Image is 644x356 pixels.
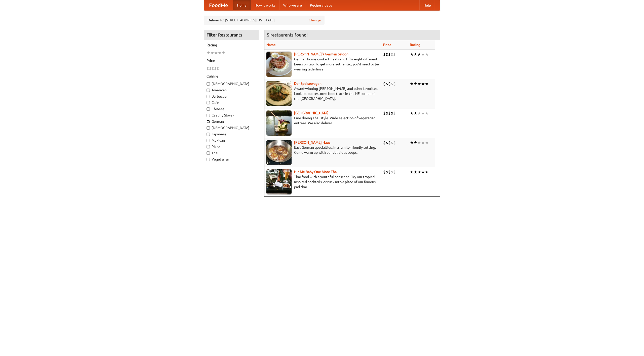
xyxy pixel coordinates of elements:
li: $ [393,110,396,116]
a: Who we are [279,0,306,10]
li: $ [383,169,386,175]
b: Der Speisewagen [294,82,321,86]
li: $ [393,52,396,57]
li: $ [393,169,396,175]
li: ★ [410,169,414,175]
li: ★ [414,52,417,57]
li: ★ [414,110,417,116]
label: [DEMOGRAPHIC_DATA] [207,81,256,86]
li: ★ [417,169,421,175]
li: ★ [210,50,214,56]
label: [DEMOGRAPHIC_DATA] [207,125,256,130]
label: Thai [207,150,256,155]
input: Czech / Slovak [207,114,210,117]
li: $ [212,66,214,71]
li: ★ [425,110,429,116]
p: German home-cooked meals and fifty-eight different beers on tap. To get more authentic, you'd nee... [266,57,379,72]
a: Name [266,43,276,47]
li: $ [217,66,219,71]
li: $ [391,169,393,175]
li: $ [388,110,391,116]
a: Recipe videos [306,0,336,10]
label: Czech / Slovak [207,113,256,118]
p: Thai food with a youthful bar scene. Try our tropical inspired cocktails, or tuck into a plate of... [266,174,379,189]
input: Barbecue [207,95,210,98]
h5: Rating [207,43,256,48]
li: $ [391,81,393,87]
li: $ [214,66,217,71]
li: $ [388,140,391,145]
input: Cafe [207,101,210,104]
li: ★ [425,169,429,175]
li: ★ [421,169,425,175]
a: Change [309,18,321,23]
b: [PERSON_NAME]'s German Saloon [294,52,348,56]
li: $ [386,169,388,175]
p: Fine dining Thai-style. Wide selection of vegetarian entrées. We also deliver. [266,115,379,126]
li: ★ [214,50,218,56]
input: Japanese [207,133,210,136]
li: $ [383,110,386,116]
a: Price [383,43,391,47]
ng-pluralize: 5 restaurants found! [267,32,308,37]
label: Pizza [207,144,256,149]
a: [PERSON_NAME] Haus [294,140,330,144]
li: $ [391,140,393,145]
label: Japanese [207,132,256,137]
a: How it works [251,0,279,10]
input: Chinese [207,107,210,111]
a: Help [419,0,435,10]
p: Award-winning [PERSON_NAME] and other favorites. Look for our restored food truck in the NE corne... [266,86,379,101]
li: $ [388,81,391,87]
li: ★ [417,52,421,57]
li: $ [209,66,212,71]
li: ★ [414,140,417,145]
input: Thai [207,151,210,155]
h5: Price [207,58,256,63]
a: Rating [410,43,420,47]
div: Deliver to: [STREET_ADDRESS][US_STATE] [204,16,325,25]
h5: Cuisine [207,74,256,79]
li: ★ [410,110,414,116]
label: American [207,88,256,93]
li: ★ [425,52,429,57]
li: ★ [410,81,414,87]
h4: Filter Restaurants [204,30,259,40]
label: German [207,119,256,124]
label: Chinese [207,106,256,111]
li: $ [391,52,393,57]
img: speisewagen.jpg [266,81,292,106]
input: American [207,89,210,92]
li: $ [383,52,386,57]
input: German [207,120,210,123]
li: ★ [421,110,425,116]
li: ★ [410,140,414,145]
p: East German specialties, in a family-friendly setting. Come warm up with our delicious soups. [266,145,379,155]
li: $ [393,81,396,87]
img: babythai.jpg [266,169,292,194]
label: Barbecue [207,94,256,99]
input: [DEMOGRAPHIC_DATA] [207,82,210,86]
label: Mexican [207,138,256,143]
a: [GEOGRAPHIC_DATA] [294,111,329,115]
li: $ [207,66,209,71]
li: ★ [425,81,429,87]
li: $ [386,52,388,57]
li: ★ [421,81,425,87]
li: ★ [417,110,421,116]
input: Vegetarian [207,158,210,161]
li: ★ [425,140,429,145]
li: $ [391,110,393,116]
img: kohlhaus.jpg [266,140,292,165]
a: Hit Me Baby One More Thai [294,170,338,174]
input: [DEMOGRAPHIC_DATA] [207,126,210,130]
li: ★ [410,52,414,57]
label: Vegetarian [207,157,256,162]
li: ★ [421,52,425,57]
img: satay.jpg [266,110,292,136]
li: $ [386,110,388,116]
li: ★ [421,140,425,145]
